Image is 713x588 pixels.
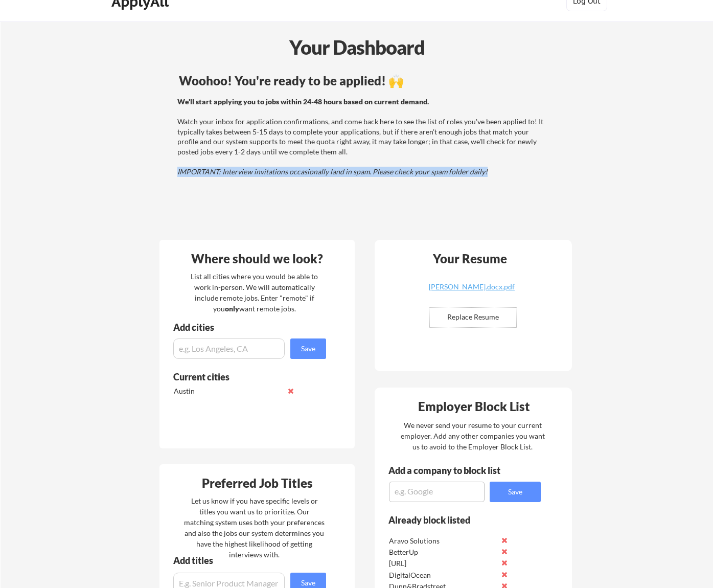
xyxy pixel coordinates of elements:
[389,570,497,580] div: DigitalOcean
[173,556,317,565] div: Add titles
[173,372,315,381] div: Current cities
[177,97,429,106] strong: We'll start applying you to jobs within 24-48 hours based on current demand.
[389,558,497,569] div: [URL]
[173,323,329,332] div: Add cities
[400,420,545,452] div: We never send your resume to your current employer. Add any other companies you want us to avoid ...
[184,271,325,314] div: List all cities where you would be able to work in-person. We will automatically include remote j...
[389,547,497,557] div: BetterUp
[388,515,527,525] div: Already block listed
[490,482,541,502] button: Save
[389,536,497,546] div: Aravo Solutions
[184,495,325,560] div: Let us know if you have specific levels or titles you want us to prioritize. Our matching system ...
[225,304,239,313] strong: only
[1,33,713,62] div: Your Dashboard
[162,253,352,265] div: Where should we look?
[411,283,533,299] a: [PERSON_NAME].docx.pdf
[388,466,516,475] div: Add a company to block list
[177,97,546,177] div: Watch your inbox for application confirmations, and come back here to see the list of roles you'v...
[419,253,520,265] div: Your Resume
[173,338,285,359] input: e.g. Los Angeles, CA
[174,386,282,396] div: Austin
[290,338,326,359] button: Save
[379,400,569,413] div: Employer Block List
[179,75,547,87] div: Woohoo! You're ready to be applied! 🙌
[162,477,352,489] div: Preferred Job Titles
[177,167,488,176] em: IMPORTANT: Interview invitations occasionally land in spam. Please check your spam folder daily!
[411,283,533,290] div: [PERSON_NAME].docx.pdf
